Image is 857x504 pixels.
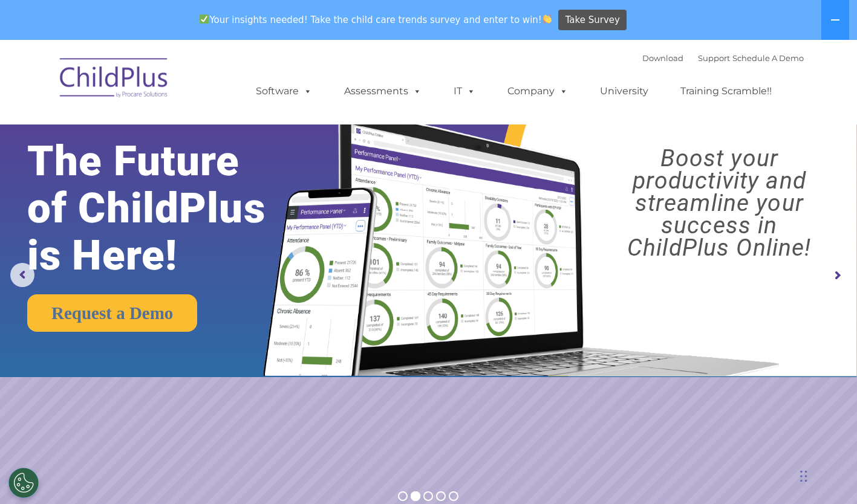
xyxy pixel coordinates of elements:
[200,15,209,24] img: ✅
[27,294,197,332] a: Request a Demo
[558,10,627,31] a: Take Survey
[732,53,804,63] a: Schedule A Demo
[332,79,434,103] a: Assessments
[659,373,857,504] iframe: Chat Widget
[588,79,660,103] a: University
[565,10,620,31] span: Take Survey
[668,79,784,103] a: Training Scramble!!
[54,50,175,110] img: ChildPlus by Procare Solutions
[592,147,847,259] rs-layer: Boost your productivity and streamline your success in ChildPlus Online!
[442,79,487,103] a: IT
[800,458,807,494] div: Drag
[495,79,580,103] a: Company
[244,79,324,103] a: Software
[8,468,39,498] button: Cookies Settings
[642,53,804,63] font: |
[195,8,557,31] span: Your insights needed! Take the child care trends survey and enter to win!
[27,138,301,279] rs-layer: The Future of ChildPlus is Here!
[168,129,220,138] span: Phone number
[168,80,205,89] span: Last name
[698,53,730,63] a: Support
[543,15,552,24] img: 👏
[642,53,683,63] a: Download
